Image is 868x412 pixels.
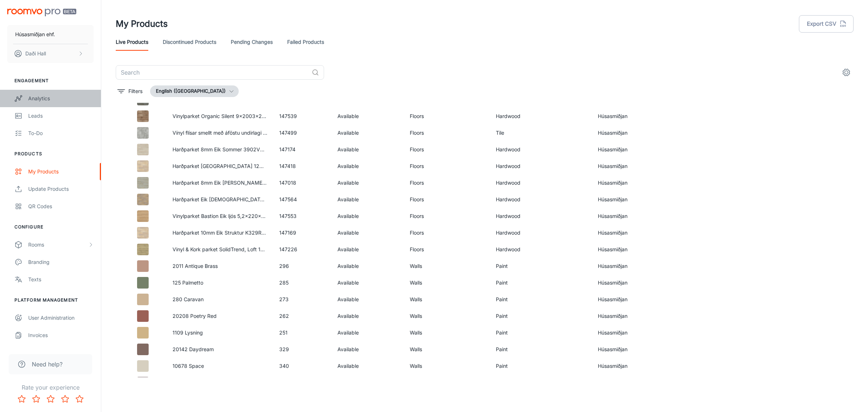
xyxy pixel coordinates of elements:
a: Vinylparket Organic Silent 9x2003x245mm Nature Oak 7495 [173,113,319,119]
td: Available [332,175,404,191]
a: Discontinued Products [163,33,216,51]
button: Rate 2 star [29,392,43,406]
div: My Products [28,168,94,176]
td: Húsasmiðjan [592,358,673,374]
td: Paint [490,308,592,324]
td: Walls [404,258,490,274]
td: Floors [404,208,490,224]
td: Available [332,308,404,324]
td: Húsasmiðjan [592,125,673,141]
td: Walls [404,308,490,324]
button: settings [839,65,854,80]
a: Vínyl flísar smellt með áföstu undirlagi Caldera Seasalt [173,130,300,136]
td: Paint [490,258,592,274]
td: Paint [490,274,592,291]
td: Hardwood [490,208,592,224]
td: Available [332,258,404,274]
a: 1109 Lysning [173,329,203,336]
td: Available [332,341,404,358]
td: Húsasmiðjan [592,308,673,324]
td: 147499 [273,125,332,141]
td: 147553 [273,208,332,224]
td: 273 [273,291,332,308]
input: Search [116,65,309,80]
td: 418 [273,374,332,391]
td: Available [332,158,404,175]
td: Available [332,241,404,258]
button: Export CSV [799,15,854,33]
td: Paint [490,324,592,341]
td: 147174 [273,141,332,158]
td: 329 [273,341,332,358]
button: filter [116,85,144,97]
a: 20142 Daydream [173,346,214,352]
td: 340 [273,358,332,374]
div: Invoices [28,331,94,339]
td: Floors [404,224,490,241]
div: User Administration [28,314,94,322]
td: Húsasmiðjan [592,374,673,391]
td: Hardwood [490,224,592,241]
td: Walls [404,291,490,308]
td: Tile [490,125,592,141]
td: Húsasmiðjan [592,158,673,175]
div: Texts [28,276,94,283]
td: Floors [404,241,490,258]
td: Floors [404,175,490,191]
td: Húsasmiðjan [592,291,673,308]
span: Need help? [32,360,63,369]
td: Walls [404,341,490,358]
a: Live Products [116,33,148,51]
td: 147169 [273,224,332,241]
td: Floors [404,158,490,175]
td: Hardwood [490,141,592,158]
td: Available [332,291,404,308]
p: Filters [128,87,142,95]
td: Walls [404,274,490,291]
td: Paint [490,374,592,391]
a: Failed Products [287,33,324,51]
a: Vinylparket Bastion Eik ljós 5,2x220x1828 0,55mm 10351261 [173,213,318,219]
td: Húsasmiðjan [592,208,673,224]
td: 296 [273,258,332,274]
a: 10678 Space [173,363,204,369]
button: Daði Hall [7,44,94,63]
a: Pending Changes [231,33,273,51]
td: Hardwood [490,241,592,258]
div: Update Products [28,185,94,193]
td: Available [332,141,404,158]
td: 147418 [273,158,332,175]
td: 147226 [273,241,332,258]
p: Daði Hall [25,50,46,58]
td: Húsasmiðjan [592,191,673,208]
td: Húsasmiðjan [592,341,673,358]
td: Available [332,324,404,341]
button: Rate 5 star [72,392,87,406]
a: 20208 Poetry Red [173,313,217,319]
td: 147018 [273,175,332,191]
td: Walls [404,324,490,341]
td: Floors [404,141,490,158]
button: Húsasmiðjan ehf. [7,25,94,44]
td: Húsasmiðjan [592,274,673,291]
button: Rate 1 star [14,392,29,406]
a: 125 Palmetto [173,279,203,286]
td: 251 [273,324,332,341]
td: Paint [490,291,592,308]
td: 262 [273,308,332,324]
a: Harðparket [GEOGRAPHIC_DATA] 12mm, 4V,AC6 [173,163,289,169]
td: Available [332,208,404,224]
td: Available [332,191,404,208]
div: Analytics [28,94,94,102]
button: English ([GEOGRAPHIC_DATA]) [150,85,239,97]
td: Hardwood [490,175,592,191]
td: Paint [490,358,592,374]
p: Húsasmiðjan ehf. [15,30,55,38]
div: QR Codes [28,202,94,210]
td: 285 [273,274,332,291]
td: 147564 [273,191,332,208]
a: 280 Caravan [173,296,204,302]
a: Harðparket Eik [DEMOGRAPHIC_DATA] 10mm [173,196,281,202]
td: Available [332,374,404,391]
button: Rate 3 star [43,392,58,406]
